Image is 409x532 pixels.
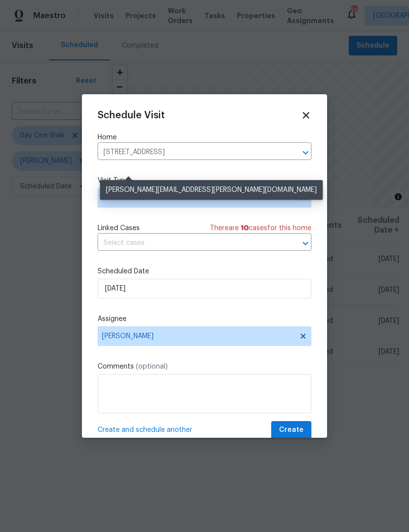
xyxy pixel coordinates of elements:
label: Home [98,133,311,142]
span: (optional) [136,363,168,370]
span: Schedule Visit [98,110,165,120]
span: Create and schedule another [98,425,192,435]
button: Create [271,421,311,439]
button: Open [299,237,312,250]
label: Visit Type [98,176,311,186]
span: Create [279,424,304,436]
div: [PERSON_NAME][EMAIL_ADDRESS][PERSON_NAME][DOMAIN_NAME] [100,180,323,200]
button: Open [299,146,312,160]
label: Scheduled Date [98,266,311,276]
label: Comments [98,362,311,372]
input: M/D/YYYY [98,279,311,298]
span: There are case s for this home [210,223,311,233]
label: Assignee [98,314,311,324]
input: Enter in an address [98,145,284,160]
span: Close [301,110,311,121]
span: [PERSON_NAME] [102,332,294,340]
input: Select cases [98,236,284,251]
span: Linked Cases [98,223,140,233]
span: 10 [241,225,249,232]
